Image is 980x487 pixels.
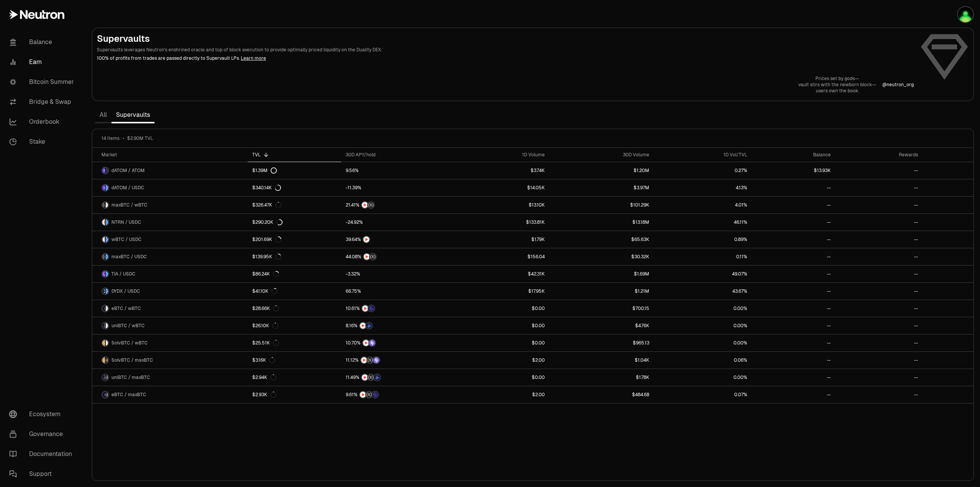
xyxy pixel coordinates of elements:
a: uniBTC LogomaxBTC LogouniBTC / maxBTC [92,369,248,386]
p: Supervaults leverages Neutron's enshrined oracle and top of block execution to provide optimally ... [97,46,914,53]
a: Balance [3,32,83,52]
img: NTRN [361,357,367,363]
a: $2.00 [454,352,549,369]
img: USDC Logo [106,185,108,191]
a: dATOM LogoUSDC LogodATOM / USDC [92,179,248,196]
a: $17.95K [454,283,549,300]
a: 0.06% [654,352,752,369]
div: $340.14K [252,185,281,191]
img: maxBTC Logo [106,357,108,363]
div: 1D Vol/TVL [658,152,747,158]
a: Bridge & Swap [3,92,83,112]
a: -- [835,369,923,386]
a: 4.01% [654,197,752,213]
img: EtherFi Points [372,392,378,398]
a: $1.20M [549,162,654,179]
a: -- [835,283,923,300]
a: $101.29K [549,197,654,213]
a: -- [752,317,835,334]
div: $290.20K [252,219,283,225]
a: DYDX LogoUSDC LogoDYDX / USDC [92,283,248,300]
a: -- [835,335,923,351]
a: Learn more [241,55,266,61]
img: Structured Points [368,202,374,208]
a: $28.66K [248,300,341,317]
div: $1.39M [252,167,277,174]
a: 0.07% [654,386,752,403]
a: -- [752,214,835,231]
a: Governance [3,424,83,444]
div: $26.10K [252,323,278,329]
a: 0.11% [654,248,752,265]
button: NTRNSolv Points [346,339,449,347]
a: $290.20K [248,214,341,231]
span: eBTC / maxBTC [111,392,146,398]
a: -- [752,335,835,351]
a: $1.78K [549,369,654,386]
a: $42.31K [454,266,549,282]
img: dATOM Logo [102,167,105,174]
a: -- [835,352,923,369]
a: NTRNBedrock Diamonds [341,317,454,334]
img: Solv Points [373,357,379,363]
a: NTRNStructured PointsBedrock Diamonds [341,369,454,386]
a: NTRNEtherFi Points [341,300,454,317]
a: NTRNStructured PointsEtherFi Points [341,386,454,403]
a: Support [3,464,83,484]
div: $86.24K [252,271,279,277]
button: NTRNStructured PointsBedrock Diamonds [346,374,449,381]
span: uniBTC / maxBTC [111,374,150,380]
a: TIA LogoUSDC LogoTIA / USDC [92,266,248,282]
a: -- [835,162,923,179]
img: wBTC Logo [106,323,108,329]
a: $65.63K [549,231,654,248]
a: wBTC LogoUSDC LogowBTC / USDC [92,231,248,248]
div: Rewards [840,152,918,158]
a: $0.00 [454,317,549,334]
a: 0.89% [654,231,752,248]
p: @ neutron_org [882,82,914,88]
img: maxBTC Logo [106,392,108,398]
a: $201.69K [248,231,341,248]
a: 49.07% [654,266,752,282]
span: DYDX / USDC [111,288,140,294]
a: $2.94K [248,369,341,386]
img: NTRN [362,305,368,312]
a: 0.00% [654,317,752,334]
a: $1.69M [549,266,654,282]
img: Bedrock Diamonds [374,374,380,380]
img: USDC Logo [106,219,108,225]
div: $2.94K [252,374,276,380]
img: uniBTC Logo [102,374,105,380]
div: $139.95K [252,254,281,260]
a: $25.51K [248,335,341,351]
span: dATOM / USDC [111,185,144,191]
img: Structured Points [370,254,376,260]
img: NTRN [360,392,366,398]
span: SolvBTC / maxBTC [111,357,153,363]
a: $0.00 [454,369,549,386]
a: $3.74K [454,162,549,179]
span: eBTC / wBTC [111,305,141,312]
a: -- [835,197,923,213]
img: EtherFi Points [368,305,374,312]
a: NTRNStructured PointsSolv Points [341,352,454,369]
a: 0.27% [654,162,752,179]
img: NTRN [362,202,368,208]
img: Structured Points [367,357,373,363]
p: vault stirs with the newborn block— [798,82,876,88]
img: USDC Logo [106,288,108,294]
a: maxBTC LogoUSDC LogomaxBTC / USDC [92,248,248,265]
div: $2.93K [252,392,276,398]
img: wBTC Logo [106,202,108,208]
span: uniBTC / wBTC [111,323,145,329]
a: Bitcoin Summer [3,72,83,92]
a: $13.10K [454,197,549,213]
a: $3.97M [549,179,654,196]
a: $0.00 [454,300,549,317]
span: $2.90M TVL [127,135,153,141]
img: maxBTC Logo [102,202,105,208]
img: wBTC Logo [106,340,108,346]
div: $326.47K [252,202,281,208]
img: NTRN [362,374,368,380]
